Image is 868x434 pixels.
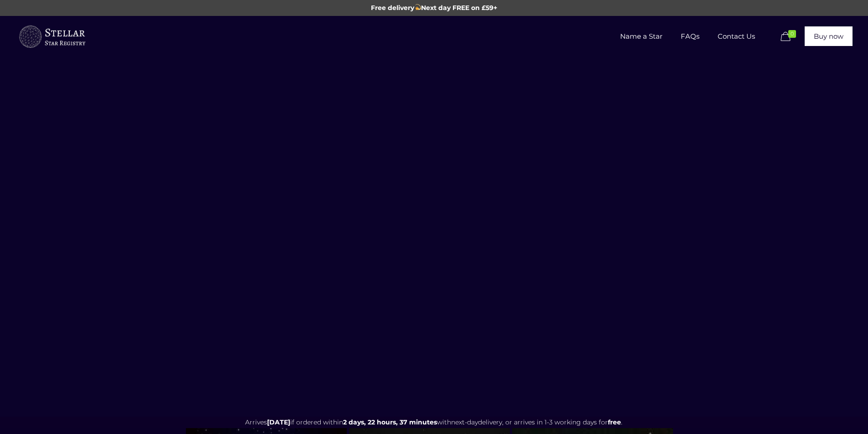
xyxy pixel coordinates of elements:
span: Name a Star [611,23,672,50]
a: Name a Star [611,16,672,57]
span: Arrives if ordered within with delivery, or arrives in 1-3 working days for . [245,418,622,426]
span: Free delivery Next day FREE on £59+ [371,4,498,12]
a: Buy a Star [18,16,86,57]
span: [DATE] [267,418,290,426]
a: 0 [778,31,800,42]
span: FAQs [672,23,709,50]
span: 2 days, 22 hours, 37 minutes [343,418,437,426]
span: 0 [788,30,796,38]
img: 💫 [415,4,421,10]
img: buyastar-logo-transparent [18,23,86,51]
span: next-day [451,418,478,426]
a: FAQs [672,16,709,57]
a: Contact Us [709,16,764,57]
a: Buy now [805,26,853,46]
span: Contact Us [709,23,764,50]
b: free [608,418,621,426]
